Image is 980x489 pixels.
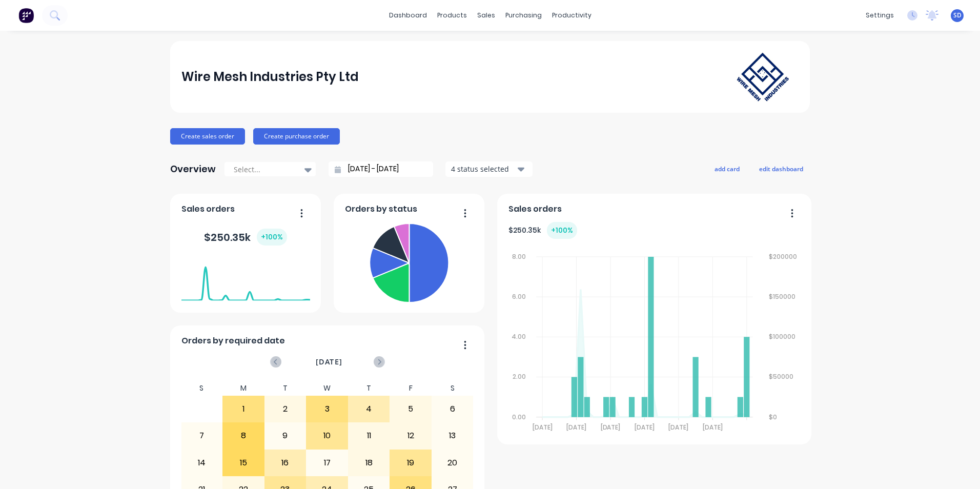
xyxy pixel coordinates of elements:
[508,203,562,215] span: Sales orders
[349,396,390,422] div: 4
[306,381,348,396] div: W
[432,423,473,449] div: 13
[170,159,216,179] div: Overview
[769,292,795,301] tspan: $150000
[257,229,287,246] div: + 100 %
[181,450,222,476] div: 14
[432,450,473,476] div: 20
[752,162,810,175] button: edit dashboard
[472,8,500,23] div: sales
[635,423,655,432] tspan: [DATE]
[432,381,474,396] div: S
[181,67,359,87] div: Wire Mesh Industries Pty Ltd
[708,162,746,175] button: add card
[566,423,586,432] tspan: [DATE]
[264,381,307,396] div: T
[18,8,34,23] img: Factory
[181,381,223,396] div: S
[181,423,222,449] div: 7
[316,356,342,368] span: [DATE]
[253,128,340,145] button: Create purchase order
[265,450,306,476] div: 16
[861,8,899,23] div: settings
[668,423,688,432] tspan: [DATE]
[512,413,526,421] tspan: 0.00
[390,423,431,449] div: 12
[390,381,432,396] div: F
[513,373,526,381] tspan: 2.00
[432,8,472,23] div: products
[265,396,306,422] div: 2
[769,252,797,261] tspan: $200000
[348,381,390,396] div: T
[223,396,264,422] div: 1
[703,423,723,432] tspan: [DATE]
[512,252,526,261] tspan: 8.00
[500,8,547,23] div: purchasing
[547,222,577,239] div: + 100 %
[390,396,431,422] div: 5
[204,229,287,246] div: $ 250.35k
[512,292,526,301] tspan: 6.00
[222,381,264,396] div: M
[345,203,417,215] span: Orders by status
[307,450,348,476] div: 17
[349,423,390,449] div: 11
[170,128,245,145] button: Create sales order
[727,43,799,111] img: Wire Mesh Industries Pty Ltd
[432,396,473,422] div: 6
[508,222,577,239] div: $ 250.35k
[953,11,962,20] span: SD
[451,164,516,174] div: 4 status selected
[181,203,235,215] span: Sales orders
[223,450,264,476] div: 15
[349,450,390,476] div: 18
[769,413,777,421] tspan: $0
[307,396,348,422] div: 3
[390,450,431,476] div: 19
[384,8,432,23] a: dashboard
[512,332,526,341] tspan: 4.00
[223,423,264,449] div: 8
[445,161,533,177] button: 4 status selected
[532,423,552,432] tspan: [DATE]
[769,332,795,341] tspan: $100000
[600,423,620,432] tspan: [DATE]
[769,373,793,381] tspan: $50000
[307,423,348,449] div: 10
[265,423,306,449] div: 9
[547,8,597,23] div: productivity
